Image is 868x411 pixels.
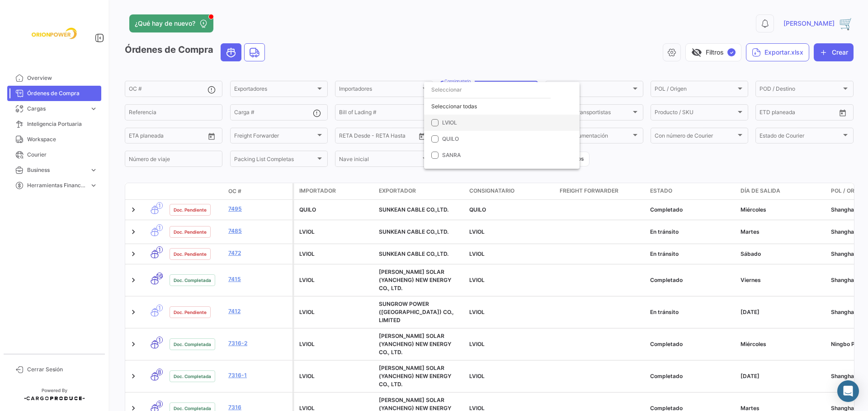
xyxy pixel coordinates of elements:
[837,380,859,402] div: Abrir Intercom Messenger
[442,135,459,142] span: QUILO
[442,152,461,158] span: SANRA
[424,98,580,115] div: Seleccionar todas
[424,82,551,98] input: dropdown search
[442,119,457,126] span: LVIOL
